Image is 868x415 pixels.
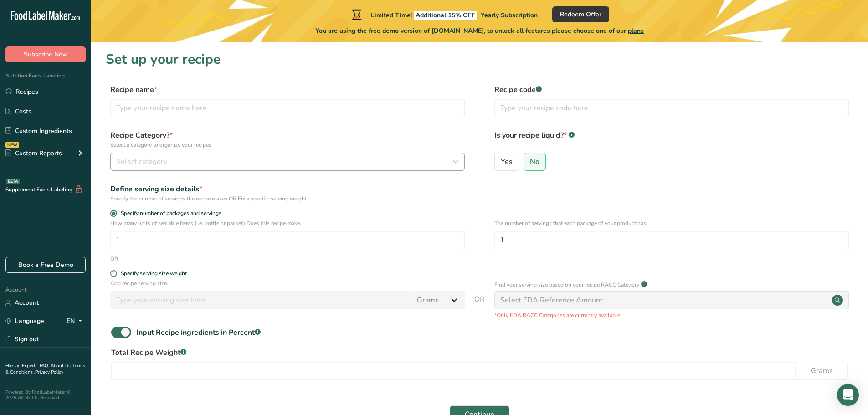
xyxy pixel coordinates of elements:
[110,130,465,149] label: Recipe Category?
[106,49,853,70] h1: Set up your recipe
[5,149,62,158] div: Custom Reports
[500,295,603,306] div: Select FDA Reference Amount
[35,369,63,375] a: Privacy Policy
[110,279,465,287] p: Add recipe serving size.
[494,219,849,227] p: The number of servings that each package of your product has.
[414,11,477,20] span: Additional 15% OFF
[501,157,513,166] span: Yes
[350,9,538,20] div: Limited Time!
[796,362,848,380] button: Grams
[5,142,19,148] div: NEW
[494,84,849,95] label: Recipe code
[121,270,187,277] div: Specify serving size weight
[110,153,465,171] button: Select category
[136,327,261,338] div: Input Recipe ingredients in Percent
[6,179,20,184] div: BETA
[67,316,86,327] div: EN
[5,363,85,375] a: Terms & Conditions .
[110,255,118,263] div: OR
[117,210,221,217] span: Specify number of packages and servings
[24,50,68,59] span: Subscribe Now
[628,26,644,35] span: plans
[5,363,38,369] a: Hire an Expert .
[552,6,609,22] button: Redeem Offer
[116,156,167,167] span: Select category
[110,195,465,203] div: Specify the number of servings the recipe makes OR Fix a specific serving weight
[40,363,51,369] a: FAQ .
[110,291,411,309] input: Type your serving size here
[51,363,72,369] a: About Us .
[110,184,465,195] div: Define serving size details
[481,11,538,20] span: Yearly Subscription
[110,141,465,149] p: Select a category to organize your recipes
[5,389,86,400] div: Powered By FoodLabelMaker © 2025 All Rights Reserved
[811,365,833,376] span: Grams
[110,84,465,95] label: Recipe name
[837,384,859,406] div: Open Intercom Messenger
[494,281,639,289] p: Find your serving size based on your recipe RACC Category
[560,10,601,19] span: Redeem Offer
[315,26,644,36] span: You are using the free demo version of [DOMAIN_NAME], to unlock all features please choose one of...
[494,99,849,117] input: Type your recipe code here
[5,46,86,62] button: Subscribe Now
[530,157,539,166] span: No
[110,219,465,227] p: How many units of sealable items (i.e. bottle or packet) Does this recipe make.
[111,347,848,358] label: Total Recipe Weight
[474,294,485,319] span: OR
[5,257,86,273] a: Book a Free Demo
[5,313,44,329] a: Language
[494,130,849,149] label: Is your recipe liquid?
[110,99,465,117] input: Type your recipe name here
[494,311,849,319] p: *Only FDA RACC Categories are currently available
